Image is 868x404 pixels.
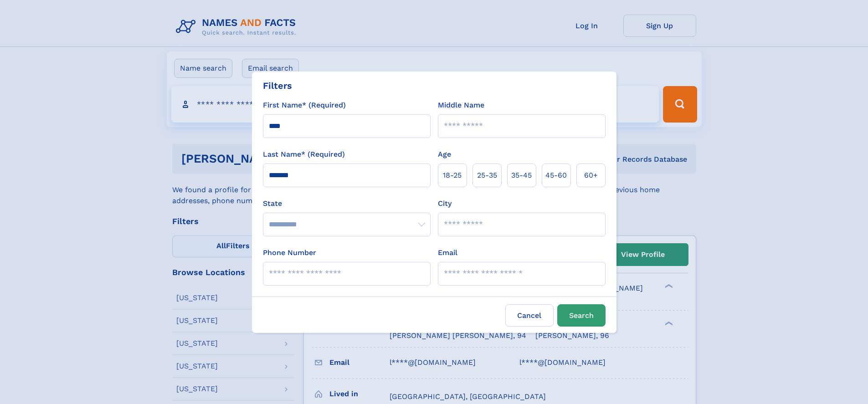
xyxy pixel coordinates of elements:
span: 45‑60 [545,170,567,181]
label: Last Name* (Required) [263,149,345,160]
label: Phone Number [263,247,316,258]
label: Middle Name [438,100,484,111]
span: 18‑25 [443,170,462,181]
span: 25‑35 [477,170,497,181]
button: Search [557,304,606,327]
span: 35‑45 [511,170,532,181]
label: Age [438,149,451,160]
span: 60+ [584,170,598,181]
label: Cancel [505,304,554,327]
label: Email [438,247,457,258]
label: State [263,198,431,209]
div: Filters [263,79,292,92]
label: City [438,198,452,209]
label: First Name* (Required) [263,100,346,111]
